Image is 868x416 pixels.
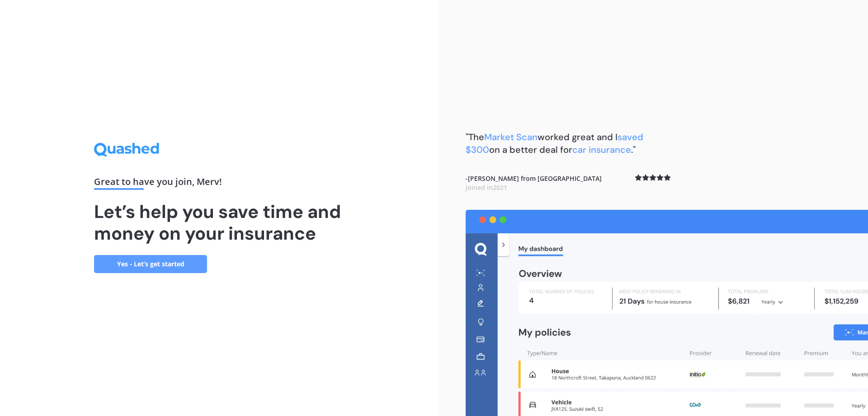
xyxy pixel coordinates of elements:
h1: Let’s help you save time and money on your insurance [94,201,344,244]
span: saved $300 [466,131,643,156]
img: dashboard.webp [466,210,868,416]
span: Market Scan [484,131,538,143]
div: Great to have you join , Merv ! [94,177,344,190]
span: Joined in 2021 [466,183,507,192]
a: Yes - Let’s get started [94,255,207,273]
b: - [PERSON_NAME] from [GEOGRAPHIC_DATA] [466,174,602,192]
span: car insurance [572,144,631,156]
b: "The worked great and I on a better deal for ." [466,131,643,156]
